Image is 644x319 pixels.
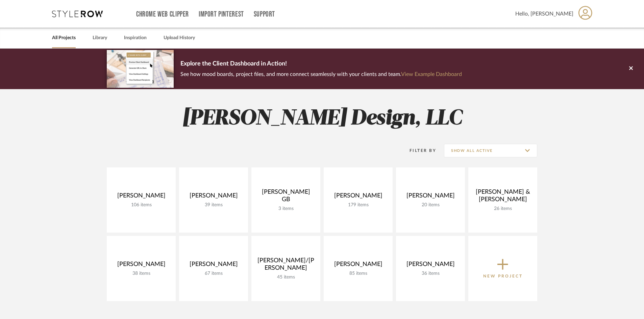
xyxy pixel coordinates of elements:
p: Explore the Client Dashboard in Action! [180,59,462,70]
div: [PERSON_NAME] [401,261,460,271]
div: 67 items [184,271,243,276]
p: New Project [483,273,523,280]
div: [PERSON_NAME] [112,192,170,202]
div: [PERSON_NAME] [329,261,387,271]
button: New Project [468,236,537,301]
div: [PERSON_NAME] [184,192,243,202]
span: Hello, [PERSON_NAME] [515,10,573,18]
div: [PERSON_NAME] [184,261,243,271]
a: Support [254,11,275,17]
a: View Example Dashboard [401,72,462,77]
h2: [PERSON_NAME] Design, LLC [79,106,565,131]
div: 26 items [474,206,532,212]
div: 3 items [257,206,315,212]
div: 179 items [329,202,387,208]
div: 45 items [257,274,315,280]
a: Import Pinterest [199,11,244,17]
a: All Projects [52,33,76,43]
img: d5d033c5-7b12-40c2-a960-1ecee1989c38.png [107,50,174,87]
div: Filter By [401,147,436,154]
div: [PERSON_NAME] GB [257,188,315,206]
div: 39 items [184,202,243,208]
a: Chrome Web Clipper [136,11,189,17]
div: 85 items [329,271,387,276]
a: Upload History [164,33,195,43]
div: 106 items [112,202,170,208]
div: [PERSON_NAME] & [PERSON_NAME] [474,188,532,206]
a: Library [93,33,107,43]
div: 38 items [112,271,170,276]
div: 20 items [401,202,460,208]
div: [PERSON_NAME] [329,192,387,202]
div: 36 items [401,271,460,276]
div: [PERSON_NAME] [401,192,460,202]
div: [PERSON_NAME]/[PERSON_NAME] [257,257,315,274]
a: Inspiration [124,33,147,43]
div: [PERSON_NAME] [112,261,170,271]
p: See how mood boards, project files, and more connect seamlessly with your clients and team. [180,70,462,79]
